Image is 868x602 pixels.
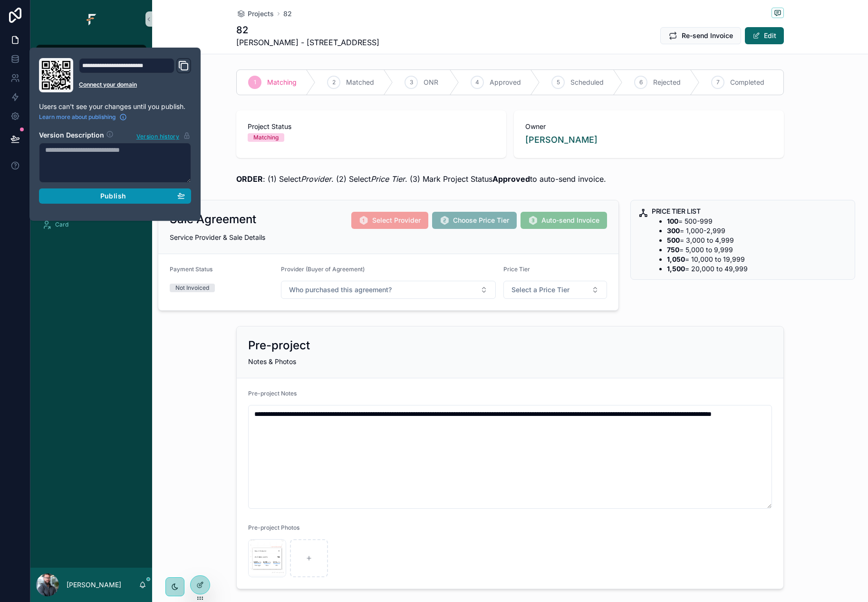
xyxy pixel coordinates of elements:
h1: 82 [236,23,379,37]
li: = 5,000 to 9,999 [667,245,847,255]
button: Re-send Invoice [660,27,741,44]
div: Matching [253,133,279,142]
span: Approved [490,78,521,87]
button: Edit [745,27,784,44]
a: Field Trades [36,45,146,62]
button: Select Button [503,281,607,299]
span: Scheduled [570,78,604,87]
li: = 20,000 to 49,999 [667,264,847,274]
span: 5 [557,79,560,86]
a: Connect your domain [79,81,191,89]
strong: 300 [667,227,680,235]
span: Pre-project Photos [248,524,299,531]
span: ONR [424,78,438,87]
span: 2 [332,79,336,86]
button: Version history [136,130,191,141]
a: [PERSON_NAME] [525,133,598,147]
h2: Version Description [39,130,104,141]
span: 4 [475,79,479,86]
img: App logo [84,11,99,27]
h2: Pre-project [248,338,310,353]
li: = 1,000-2,999 [667,226,847,236]
span: Learn more about publishing [39,113,116,121]
span: 6 [639,79,643,86]
span: Version history [136,131,179,140]
strong: 500 [667,236,680,244]
span: Price Tier [503,266,530,273]
span: Payment Status [170,266,212,273]
button: Publish [39,188,191,204]
p: Users can't see your changes until you publish. [39,102,191,111]
span: Project Status [248,122,495,131]
a: Card [36,216,146,233]
em: Provider [301,174,331,184]
span: Completed [730,78,764,87]
span: [PERSON_NAME] - [STREET_ADDRESS] [236,37,379,48]
span: : (1) Select . (2) Select . (3) Mark Project Status to auto-send invoice. [236,174,606,184]
span: Owner [525,122,772,131]
div: Domain and Custom Link [79,58,191,92]
span: 1 [254,79,256,86]
span: Select a Price Tier [511,285,569,295]
span: Provider (Buyer of Agreement) [281,266,365,273]
li: = 500-999 [667,217,847,226]
a: Projects [236,9,274,19]
li: = 3,000 to 4,999 [667,236,847,245]
span: Projects [248,9,274,19]
span: Matched [346,78,374,87]
span: Pre-project Notes [248,390,297,397]
h5: PRICE TIER LIST [652,208,847,215]
strong: 100 [667,217,678,225]
a: 82 [283,9,292,19]
span: 7 [716,79,720,86]
a: Learn more about publishing [39,113,127,121]
strong: 750 [667,246,679,254]
span: Service Provider & Sale Details [170,233,265,241]
span: 3 [410,79,413,86]
span: Rejected [653,78,681,87]
div: Not Invoiced [175,284,209,292]
button: Select Button [281,281,496,299]
em: Price Tier [371,174,405,184]
span: Matching [267,78,297,87]
div: - **100** = 500-999 - **300** = 1,000-2,999 - **500** = 3,000 to 4,999 - **750** = 5,000 to 9,999... [652,217,847,274]
span: Card [55,221,68,228]
strong: Approved [492,174,530,184]
div: scrollable content [30,38,152,246]
span: Publish [100,192,126,200]
p: [PERSON_NAME] [67,580,121,590]
strong: ORDER [236,174,263,184]
strong: 1,050 [667,255,685,263]
span: Who purchased this agreement? [289,285,392,295]
li: = 10,000 to 19,999 [667,255,847,264]
strong: 1,500 [667,265,685,273]
span: Re-send Invoice [682,31,733,40]
h2: Sale Agreement [170,212,256,227]
span: Notes & Photos [248,357,296,365]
